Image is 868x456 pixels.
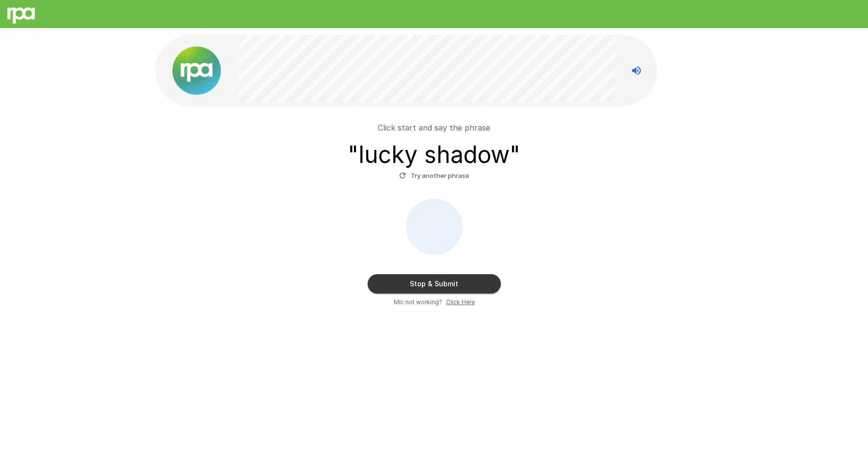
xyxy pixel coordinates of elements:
[172,46,221,95] img: new%2520logo%2520(1).png
[446,298,475,306] u: Click Here
[627,61,646,80] button: Stop reading questions aloud
[394,297,442,307] span: Mic not working?
[348,141,520,168] h3: " lucky shadow "
[378,122,490,133] p: Click start and say the phrase
[368,274,501,294] button: Stop & Submit
[397,168,472,183] button: Try another phrase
